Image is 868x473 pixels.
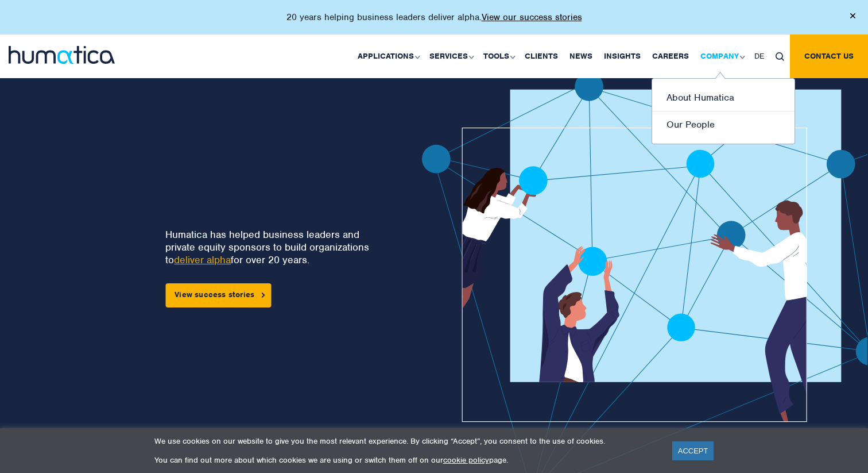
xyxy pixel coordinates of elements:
p: Humatica has helped business leaders and private equity sponsors to build organizations to for ov... [165,228,375,266]
span: DE [754,51,764,61]
a: View our success stories [482,11,582,23]
a: deliver alpha [174,253,231,266]
a: Careers [646,34,695,78]
a: Applications [352,34,424,78]
a: Contact us [790,34,868,78]
a: Insights [598,34,646,78]
a: Company [695,34,749,78]
p: We use cookies on our website to give you the most relevant experience. By clicking “Accept”, you... [154,436,658,446]
img: search_icon [776,52,784,61]
img: logo [9,46,115,64]
p: You can find out more about which cookies we are using or switch them off on our page. [154,455,658,465]
a: News [564,34,598,78]
a: DE [749,34,770,78]
a: View success stories [165,283,271,307]
a: cookie policy [443,455,489,465]
img: arrowicon [261,293,265,298]
a: About Humatica [652,84,795,111]
a: Our People [652,111,795,138]
a: Services [424,34,478,78]
a: Tools [478,34,519,78]
a: Clients [519,34,564,78]
a: ACCEPT [672,441,714,460]
p: 20 years helping business leaders deliver alpha. [286,11,582,23]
